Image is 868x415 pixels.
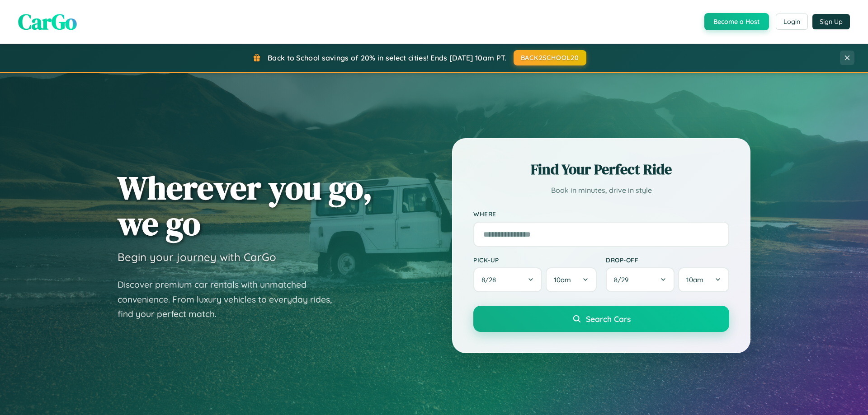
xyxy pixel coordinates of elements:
button: Sign Up [812,14,850,29]
button: 10am [546,267,597,292]
span: CarGo [18,7,77,37]
label: Where [473,210,729,218]
button: Become a Host [704,13,769,30]
span: 8 / 28 [481,275,500,284]
h3: Begin your journey with CarGo [118,250,276,264]
span: 8 / 29 [614,275,633,284]
span: 10am [686,275,703,284]
button: 8/29 [606,267,675,292]
span: Back to School savings of 20% in select cities! Ends [DATE] 10am PT. [268,53,506,62]
button: Search Cars [473,306,729,332]
label: Drop-off [606,256,729,264]
span: 10am [554,275,571,284]
h1: Wherever you go, we go [118,170,373,241]
button: 10am [678,267,729,292]
button: 8/28 [473,267,542,292]
button: Login [776,14,808,30]
label: Pick-up [473,256,597,264]
button: BACK2SCHOOL20 [514,50,586,65]
p: Discover premium car rentals with unmatched convenience. From luxury vehicles to everyday rides, ... [118,277,344,322]
h2: Find Your Perfect Ride [473,159,729,179]
span: Search Cars [586,314,631,324]
p: Book in minutes, drive in style [473,184,729,197]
